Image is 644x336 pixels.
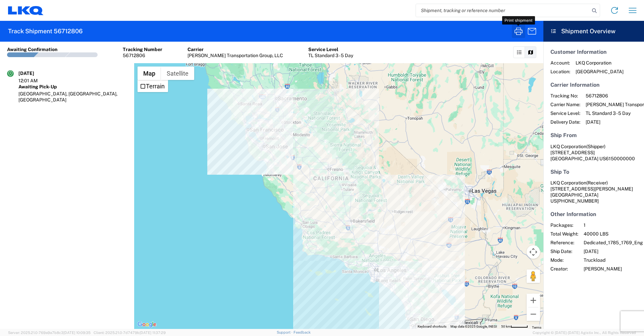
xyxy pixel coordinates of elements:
[138,67,161,80] button: Show street map
[138,80,168,92] ul: Show street map
[308,46,353,52] div: Service Level
[450,325,497,328] span: Map data ©2025 Google, INEGI
[550,101,580,108] span: Carrier Name:
[533,330,636,336] span: Copyright © [DATE]-[DATE] Agistix Inc., All Rights Reserved
[18,91,127,103] div: [GEOGRAPHIC_DATA], [GEOGRAPHIC_DATA], [GEOGRAPHIC_DATA]
[586,180,608,185] span: (Receiver)
[527,294,540,307] button: Zoom in
[18,78,52,84] div: 12:01 AM
[550,169,637,175] h5: Ship To
[550,180,633,192] span: LKQ Corporation [STREET_ADDRESS][PERSON_NAME]
[63,331,91,335] span: [DATE] 10:09:35
[293,330,311,334] a: Feedback
[550,240,578,246] span: Reference:
[277,330,293,334] a: Support
[550,231,578,237] span: Total Weight:
[527,307,540,321] button: Zoom out
[161,67,194,80] button: Show satellite imagery
[557,198,599,204] span: [PHONE_NUMBER]
[550,222,578,228] span: Packages:
[123,46,162,52] div: Tracking Number
[550,150,595,155] span: [STREET_ADDRESS]
[416,4,590,17] input: Shipment, tracking or reference number
[136,320,158,329] a: Open this area in Google Maps (opens a new window)
[501,325,511,328] span: 50 km
[586,144,605,149] span: (Shipper)
[187,52,283,58] div: [PERSON_NAME] Transportation Group, LLC
[550,144,586,149] span: LKQ Corporation
[550,110,580,116] span: Service Level:
[527,245,540,259] button: Map camera controls
[550,180,637,204] address: [GEOGRAPHIC_DATA] US
[7,46,57,52] div: Awaiting Confirmation
[140,331,166,335] span: [DATE] 11:37:29
[550,119,580,125] span: Delivery Date:
[18,84,127,90] div: Awaiting Pick-Up
[550,69,570,75] span: Location:
[550,266,578,272] span: Creator:
[550,248,578,254] span: Ship Date:
[543,21,644,42] header: Shipment Overview
[576,60,624,66] span: LKQ Corporation
[146,83,165,90] label: Terrain
[123,52,162,58] div: 56712806
[550,257,578,263] span: Mode:
[308,52,353,58] div: TL Standard 3 - 5 Day
[527,269,540,283] button: Drag Pegman onto the map to open Street View
[550,82,637,88] h5: Carrier Information
[576,69,624,75] span: [GEOGRAPHIC_DATA]
[18,70,52,76] div: [DATE]
[550,132,637,138] h5: Ship From
[550,49,637,55] h5: Customer Information
[94,331,166,335] span: Client: 2025.21.0-7d7479b
[8,331,91,335] span: Server: 2025.21.0-769a9a7b8c3
[550,60,570,66] span: Account:
[8,27,83,35] h2: Track Shipment 56712806
[550,93,580,99] span: Tracking No:
[138,81,167,91] li: Terrain
[606,156,635,161] span: 6150000000
[418,324,446,329] button: Keyboard shortcuts
[136,320,158,329] img: Google
[499,324,530,329] button: Map Scale: 50 km per 48 pixels
[532,326,541,329] a: Terms
[550,211,637,217] h5: Other Information
[550,143,637,162] address: [GEOGRAPHIC_DATA] US
[187,46,283,52] div: Carrier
